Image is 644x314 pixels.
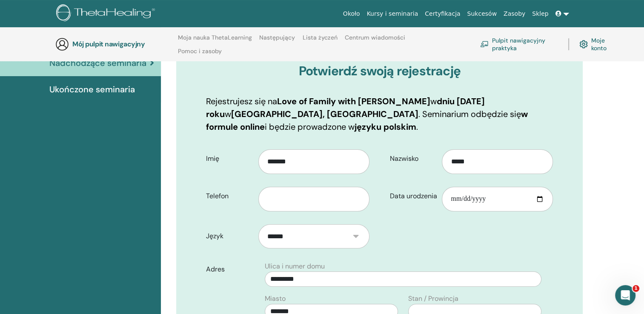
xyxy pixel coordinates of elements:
a: Około [340,6,364,22]
label: Imię [200,151,258,167]
img: generic-user-icon.jpg [55,37,69,51]
a: Sklep [529,6,552,22]
span: Nadchodzące seminaria [49,57,146,69]
label: Adres [200,261,260,277]
a: Pulpit nawigacyjny praktyka [480,35,558,54]
a: Kursy i seminaria [364,6,422,22]
span: Ukończone seminaria [49,83,135,96]
a: Sukcesów [464,6,500,22]
b: [GEOGRAPHIC_DATA], [GEOGRAPHIC_DATA] [231,108,418,120]
a: Pomoc i zasoby [178,48,222,61]
a: Centrum wiadomości [345,34,405,48]
label: Język [200,228,258,244]
b: języku polskim [355,121,416,132]
label: Telefon [200,188,258,204]
h3: Potwierdź swoją rejestrację [206,63,553,79]
font: Pulpit nawigacyjny praktyka [492,37,558,52]
label: Data urodzenia [384,188,442,204]
span: 1 [633,285,639,292]
a: Zasoby [500,6,529,22]
b: Love of Family with [PERSON_NAME] [277,96,430,107]
a: Lista życzeń [303,34,338,48]
label: Miasto [265,294,286,304]
label: Stan / Prowincja [408,294,458,304]
font: Moje konto [591,37,616,52]
img: logo.png [56,4,158,23]
img: chalkboard-teacher.svg [480,41,489,47]
label: Nazwisko [384,151,442,167]
label: Ulica i numer domu [265,261,325,271]
a: Moja nauka ThetaLearning [178,34,252,48]
b: dniu [DATE] roku [206,96,485,120]
img: cog.svg [579,38,588,50]
b: w formule online [206,108,528,132]
iframe: Intercom live chat [615,285,635,305]
h3: Mój pulpit nawigacyjny [72,40,157,48]
a: Moje konto [579,35,616,54]
p: Rejestrujesz się na w w . Seminarium odbędzie się i będzie prowadzone w . [206,95,553,133]
a: Certyfikacja [421,6,464,22]
a: Następujący [259,34,295,48]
